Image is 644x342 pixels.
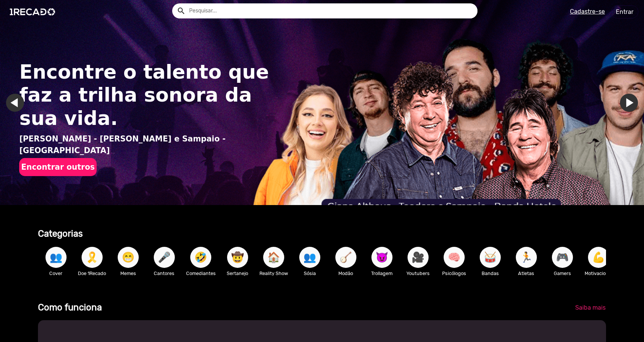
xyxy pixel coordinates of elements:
u: Cadastre-se [570,8,605,15]
button: 🪕 [335,247,356,268]
p: Cover [42,270,70,277]
button: 🏠 [263,247,284,268]
button: Encontrar outros [19,158,97,176]
a: Ir para o último slide [6,94,24,112]
span: 🤠 [231,247,244,268]
button: 🧠 [444,247,465,268]
p: Reality Show [259,270,288,277]
input: Pesquisar... [183,3,477,18]
button: 👥 [299,247,320,268]
span: 😁 [122,247,135,268]
span: 🥁 [484,247,497,268]
a: Saiba mais [569,301,612,315]
p: Sertanejo [223,270,252,277]
span: 💪 [592,247,605,268]
span: 🧠 [448,247,461,268]
button: 🎤 [154,247,175,268]
p: [PERSON_NAME] - [PERSON_NAME] e Sampaio - [GEOGRAPHIC_DATA] [19,133,277,157]
a: Entrar [611,5,638,18]
span: Saiba mais [575,304,606,311]
button: 🏃 [516,247,537,268]
button: 👥 [45,247,67,268]
button: Example home icon [174,4,187,17]
span: 🎤 [158,247,171,268]
p: Memes [114,270,142,277]
button: 🎮 [552,247,573,268]
p: Trollagem [368,270,396,277]
button: 🤠 [227,247,248,268]
span: 🎮 [556,247,569,268]
p: Psicólogos [440,270,468,277]
a: Ir para o próximo slide [620,94,638,112]
span: 🏃 [520,247,533,268]
p: Atletas [512,270,541,277]
span: 👥 [303,247,316,268]
b: Categorias [38,228,83,239]
p: Motivacional [584,270,613,277]
p: Comediantes [186,270,216,277]
button: 🥁 [480,247,501,268]
span: 🪕 [339,247,352,268]
button: 🎥 [408,247,429,268]
button: 😈 [371,247,392,268]
h1: Encontre o talento que faz a trilha sonora da sua vida. [19,61,277,130]
span: 🤣 [194,247,207,268]
button: 🎗️ [82,247,103,268]
span: 🎗️ [86,247,98,268]
b: Como funciona [38,302,102,313]
button: 🤣 [190,247,211,268]
span: 🏠 [267,247,280,268]
p: Bandas [476,270,505,277]
button: 😁 [118,247,139,268]
p: Doe 1Recado [78,270,106,277]
p: Sósia [295,270,324,277]
p: Modão [332,270,360,277]
button: 💪 [588,247,609,268]
p: Gamers [548,270,577,277]
p: Cantores [150,270,179,277]
span: 😈 [376,247,388,268]
mat-icon: Example home icon [177,6,186,15]
span: 👥 [50,247,62,268]
p: Youtubers [404,270,432,277]
span: 🎥 [412,247,424,268]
